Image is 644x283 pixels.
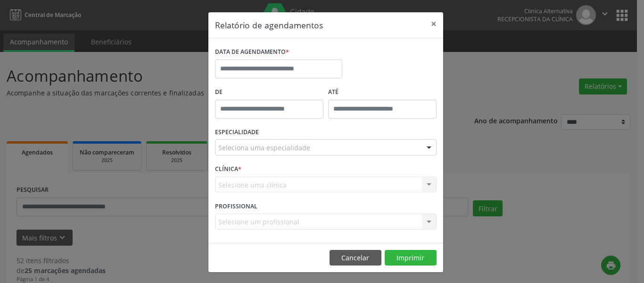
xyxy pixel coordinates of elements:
button: Imprimir [385,250,437,266]
label: DATA DE AGENDAMENTO [215,45,289,60]
label: CLÍNICA [215,162,241,177]
label: ATÉ [328,85,437,100]
span: Seleciona uma especialidade [218,143,310,153]
button: Cancelar [330,250,381,266]
label: PROFISSIONAL [215,199,257,214]
h5: Relatório de agendamentos [215,19,323,31]
button: Close [424,12,443,35]
label: De [215,85,323,100]
label: ESPECIALIDADE [215,125,259,140]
